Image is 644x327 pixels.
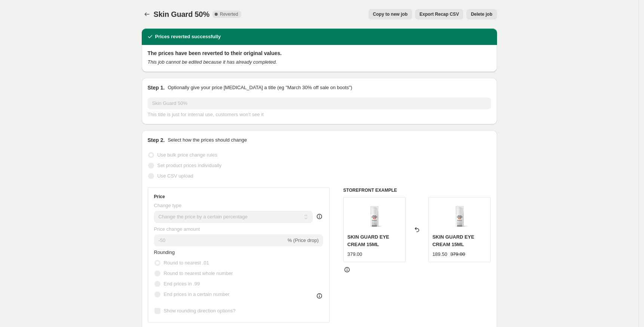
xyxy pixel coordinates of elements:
[164,270,233,276] span: Round to nearest whole number
[168,136,247,144] p: Select how the prices should change
[157,173,193,179] span: Use CSV upload
[359,201,389,231] img: Eye-Cream_jpg_80x.jpg
[155,33,221,40] h2: Prices reverted successfully
[471,11,492,17] span: Delete job
[164,308,236,314] span: Show rounding direction options?
[445,201,475,231] img: Eye-Cream_jpg_80x.jpg
[148,59,277,65] i: This job cannot be edited because it has already completed.
[164,291,230,297] span: End prices in a certain number
[368,9,412,19] button: Copy to new job
[154,194,165,200] h3: Price
[154,249,175,255] span: Rounding
[142,9,152,19] button: Price change jobs
[148,84,165,91] h2: Step 1.
[220,11,238,17] span: Reverted
[154,203,182,208] span: Change type
[288,237,319,243] span: % (Price drop)
[347,251,362,258] div: 379.00
[148,97,491,109] input: 30% off holiday sale
[450,251,465,258] strike: 379.00
[164,260,209,266] span: Round to nearest .01
[373,11,408,17] span: Copy to new job
[154,226,200,232] span: Price change amount
[168,84,352,91] p: Optionally give your price [MEDICAL_DATA] a title (eg "March 30% off sale on boots")
[154,234,286,246] input: -15
[432,234,474,247] span: SKIN GUARD EYE CREAM 15ML
[154,10,209,18] span: Skin Guard 50%
[164,281,200,287] span: End prices in .99
[466,9,497,19] button: Delete job
[432,251,447,258] div: 189.50
[415,9,463,19] button: Export Recap CSV
[347,234,389,247] span: SKIN GUARD EYE CREAM 15ML
[316,213,323,220] div: help
[420,11,459,17] span: Export Recap CSV
[148,49,491,57] h2: The prices have been reverted to their original values.
[157,152,217,158] span: Use bulk price change rules
[148,136,165,144] h2: Step 2.
[157,163,222,168] span: Set product prices individually
[343,187,491,193] h6: STOREFRONT EXAMPLE
[148,112,264,117] span: This title is just for internal use, customers won't see it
